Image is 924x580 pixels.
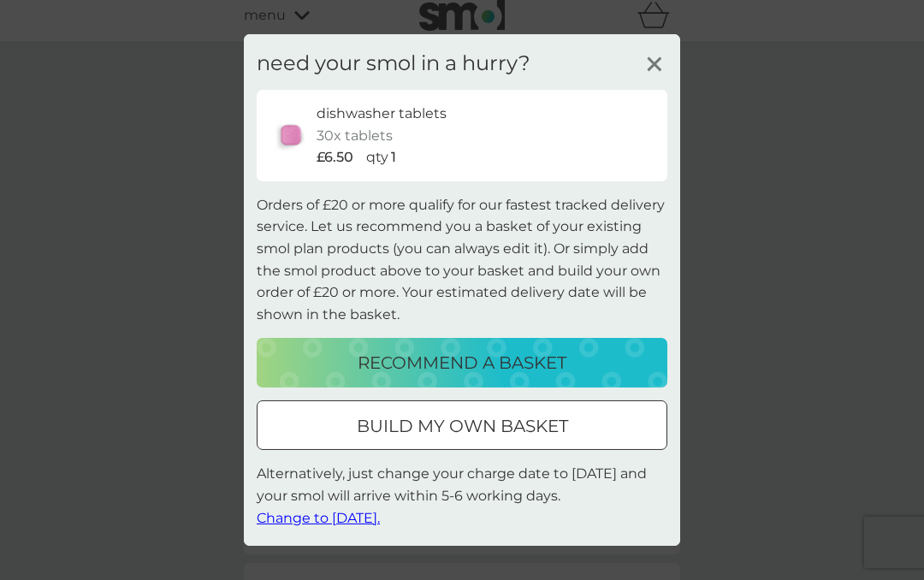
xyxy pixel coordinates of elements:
button: build my own basket [257,400,667,450]
p: Alternatively, just change your charge date to [DATE] and your smol will arrive within 5-6 workin... [257,463,667,529]
p: 1 [391,146,396,169]
span: Change to [DATE]. [257,509,380,525]
p: recommend a basket [358,349,566,376]
p: qty [366,146,388,169]
button: recommend a basket [257,338,667,388]
p: Orders of £20 or more qualify for our fastest tracked delivery service. Let us recommend you a ba... [257,194,667,326]
p: 30x tablets [317,125,393,147]
p: dishwasher tablets [317,103,447,125]
h3: need your smol in a hurry? [257,51,530,76]
p: build my own basket [357,412,568,440]
button: Change to [DATE]. [257,506,380,529]
p: £6.50 [317,146,353,169]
